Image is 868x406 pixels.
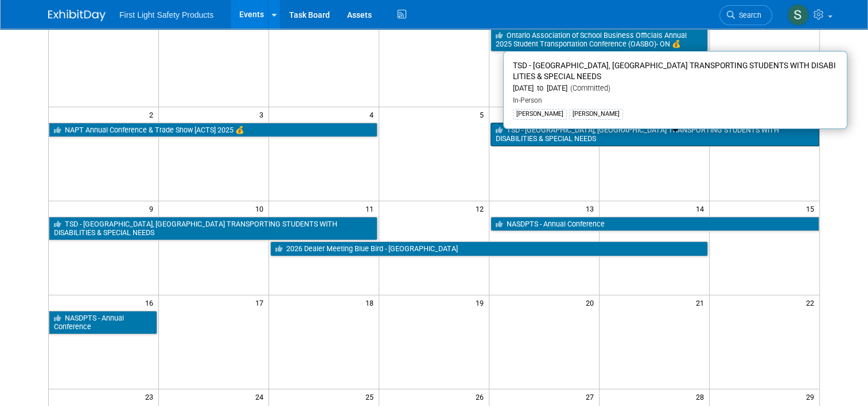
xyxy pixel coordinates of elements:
a: NASDPTS - Annual Conference [49,311,157,334]
a: NASDPTS - Annual Conference [491,217,819,232]
span: 20 [585,295,599,310]
span: 12 [474,201,489,216]
span: 17 [254,295,268,310]
span: 13 [585,201,599,216]
span: In-Person [513,96,542,104]
span: 26 [474,389,489,404]
img: Steph Willemsen [787,4,809,26]
span: 24 [254,389,268,404]
span: 5 [478,107,489,122]
span: 19 [474,295,489,310]
a: TSD - [GEOGRAPHIC_DATA], [GEOGRAPHIC_DATA] TRANSPORTING STUDENTS WITH DISABILITIES & SPECIAL NEEDS [49,217,377,240]
a: NAPT Annual Conference & Trade Show [ACTS] 2025 💰 [49,123,377,138]
img: ExhibitDay [48,10,106,21]
span: 9 [148,201,158,216]
a: 2026 Dealer Meeting Blue Bird - [GEOGRAPHIC_DATA] [270,241,707,256]
span: 15 [805,201,819,216]
span: Search [735,11,761,19]
span: 23 [144,389,158,404]
span: 25 [364,389,379,404]
span: 10 [254,201,268,216]
span: 18 [364,295,379,310]
a: TSD - [GEOGRAPHIC_DATA], [GEOGRAPHIC_DATA] TRANSPORTING STUDENTS WITH DISABILITIES & SPECIAL NEEDS [491,123,819,146]
span: 27 [585,389,599,404]
span: 11 [364,201,379,216]
a: Ontario Association of School Business Officials Annual 2025 Student Transportation Conference (O... [491,28,708,52]
span: 29 [805,389,819,404]
span: 28 [695,389,709,404]
span: 3 [258,107,268,122]
span: 21 [695,295,709,310]
span: 14 [695,201,709,216]
div: [DATE] to [DATE] [513,84,838,93]
span: 16 [144,295,158,310]
span: 22 [805,295,819,310]
span: First Light Safety Products [119,10,213,19]
div: [PERSON_NAME] [569,109,623,119]
span: (Committed) [567,84,610,92]
span: TSD - [GEOGRAPHIC_DATA], [GEOGRAPHIC_DATA] TRANSPORTING STUDENTS WITH DISABILITIES & SPECIAL NEEDS [513,61,836,81]
div: [PERSON_NAME] [513,109,567,119]
a: Search [719,5,772,25]
span: 4 [368,107,379,122]
span: 2 [148,107,158,122]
